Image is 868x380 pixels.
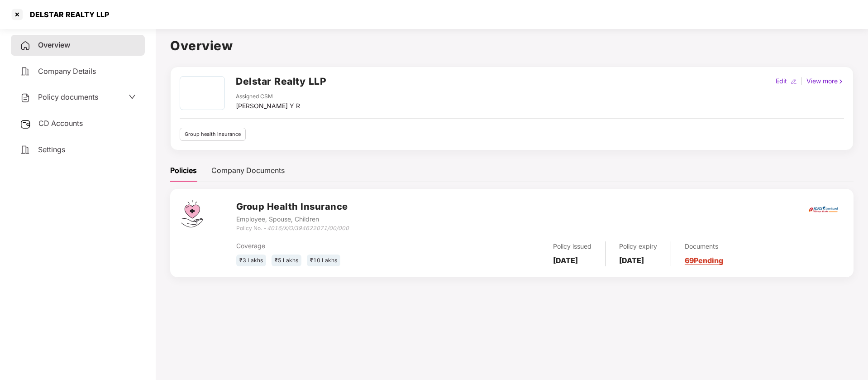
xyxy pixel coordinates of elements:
div: Group health insurance [180,128,246,141]
div: Policy issued [553,241,591,251]
div: View more [805,76,846,86]
span: Overview [38,40,70,49]
div: Employee, Spouse, Children [236,214,349,224]
div: ₹5 Lakhs [272,255,301,267]
div: Edit [774,76,789,86]
div: Company Documents [211,165,285,176]
img: svg+xml;base64,PHN2ZyB4bWxucz0iaHR0cDovL3d3dy53My5vcmcvMjAwMC9zdmciIHdpZHRoPSI0Ny43MTQiIGhlaWdodD... [181,200,203,227]
div: | [799,76,805,86]
span: CD Accounts [38,119,83,128]
div: Assigned CSM [236,92,300,101]
span: Settings [38,145,65,154]
a: 69 Pending [685,256,723,265]
img: rightIcon [838,78,844,85]
div: Policy No. - [236,224,349,233]
div: Policy expiry [619,241,657,251]
span: Company Details [38,67,96,76]
div: ₹10 Lakhs [307,255,340,267]
span: Policy documents [38,92,98,101]
img: editIcon [791,78,797,85]
div: Policies [170,165,197,176]
div: Documents [685,241,723,251]
img: svg+xml;base64,PHN2ZyB4bWxucz0iaHR0cDovL3d3dy53My5vcmcvMjAwMC9zdmciIHdpZHRoPSIyNCIgaGVpZ2h0PSIyNC... [20,92,31,103]
div: [PERSON_NAME] Y R [236,101,300,111]
div: ₹3 Lakhs [236,255,266,267]
h3: Group Health Insurance [236,200,349,214]
img: svg+xml;base64,PHN2ZyB4bWxucz0iaHR0cDovL3d3dy53My5vcmcvMjAwMC9zdmciIHdpZHRoPSIyNCIgaGVpZ2h0PSIyNC... [20,40,31,51]
h2: Delstar Realty LLP [236,74,326,89]
div: DELSTAR REALTY LLP [24,10,109,19]
i: 4016/X/O/394622071/00/000 [267,225,349,231]
img: svg+xml;base64,PHN2ZyB3aWR0aD0iMjUiIGhlaWdodD0iMjQiIHZpZXdCb3g9IjAgMCAyNSAyNCIgZmlsbD0ibm9uZSIgeG... [20,119,31,130]
h1: Overview [170,36,854,56]
div: Coverage [236,241,439,251]
span: down [129,93,136,101]
img: svg+xml;base64,PHN2ZyB4bWxucz0iaHR0cDovL3d3dy53My5vcmcvMjAwMC9zdmciIHdpZHRoPSIyNCIgaGVpZ2h0PSIyNC... [20,144,31,155]
b: [DATE] [619,256,644,265]
img: icici.png [807,204,839,215]
img: svg+xml;base64,PHN2ZyB4bWxucz0iaHR0cDovL3d3dy53My5vcmcvMjAwMC9zdmciIHdpZHRoPSIyNCIgaGVpZ2h0PSIyNC... [20,66,31,77]
b: [DATE] [553,256,578,265]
